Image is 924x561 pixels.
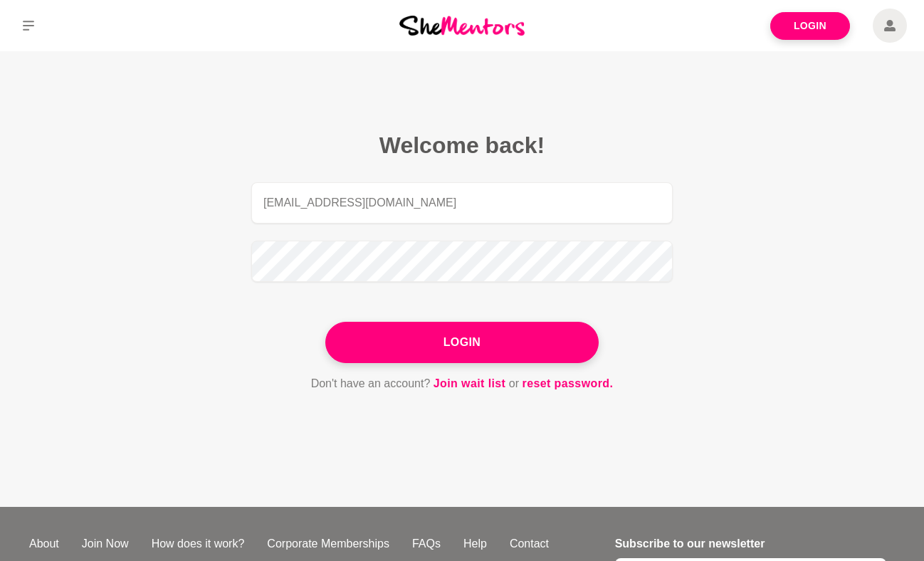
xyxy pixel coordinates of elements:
[256,535,401,552] a: Corporate Memberships
[18,535,70,552] a: About
[401,535,452,552] a: FAQs
[251,182,673,224] input: Email address
[434,374,506,393] a: Join wait list
[251,374,673,393] p: Don't have an account? or
[523,374,614,393] a: reset password.
[325,322,599,363] button: Login
[615,535,886,552] h4: Subscribe to our newsletter
[399,16,525,35] img: She Mentors Logo
[770,12,850,40] a: Login
[251,131,673,159] h2: Welcome back!
[140,535,256,552] a: How does it work?
[498,535,560,552] a: Contact
[452,535,498,552] a: Help
[70,535,140,552] a: Join Now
